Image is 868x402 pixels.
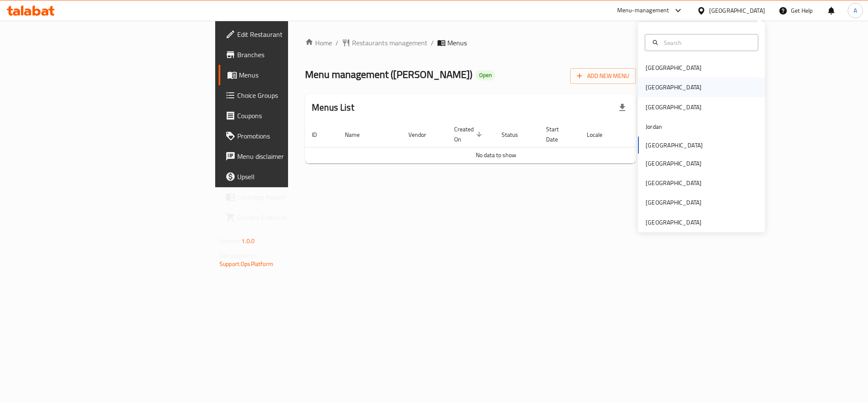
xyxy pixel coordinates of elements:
[219,105,360,126] a: Coupons
[219,126,360,146] a: Promotions
[237,172,353,182] span: Upsell
[219,207,360,227] a: Grocery Checklist
[546,124,570,144] span: Start Date
[219,24,360,44] a: Edit Restaurant
[237,131,353,141] span: Promotions
[237,192,353,202] span: Coverage Report
[431,38,434,48] li: /
[454,124,485,144] span: Created On
[219,166,360,187] a: Upsell
[312,101,354,114] h2: Menus List
[646,83,702,92] div: [GEOGRAPHIC_DATA]
[237,90,353,100] span: Choice Groups
[345,130,371,140] span: Name
[219,44,360,65] a: Branches
[219,146,360,166] a: Menu disclaimer
[237,50,353,60] span: Branches
[570,68,636,84] button: Add New Menu
[624,122,687,147] th: Actions
[305,122,687,164] table: enhanced table
[352,38,427,48] span: Restaurants management
[342,38,427,48] a: Restaurants management
[408,130,437,140] span: Vendor
[646,122,662,131] div: Jordan
[239,70,353,80] span: Menus
[617,6,669,16] div: Menu-management
[237,151,353,161] span: Menu disclaimer
[476,72,495,79] span: Open
[646,217,702,227] div: [GEOGRAPHIC_DATA]
[237,29,353,39] span: Edit Restaurant
[646,198,702,207] div: [GEOGRAPHIC_DATA]
[502,130,529,140] span: Status
[219,250,258,261] span: Get support on:
[219,65,360,85] a: Menus
[237,111,353,121] span: Coupons
[312,130,328,140] span: ID
[646,102,702,111] div: [GEOGRAPHIC_DATA]
[476,150,516,161] span: No data to show
[219,236,240,247] span: Version:
[241,236,255,247] span: 1.0.0
[219,85,360,105] a: Choice Groups
[612,97,632,118] div: Export file
[587,130,613,140] span: Locale
[305,65,472,84] span: Menu management ( [PERSON_NAME] )
[646,178,702,188] div: [GEOGRAPHIC_DATA]
[219,187,360,207] a: Coverage Report
[219,258,273,269] a: Support.OpsPlatform
[709,6,765,15] div: [GEOGRAPHIC_DATA]
[660,38,753,47] input: Search
[305,38,636,48] nav: breadcrumb
[646,63,702,72] div: [GEOGRAPHIC_DATA]
[646,158,702,168] div: [GEOGRAPHIC_DATA]
[237,212,353,222] span: Grocery Checklist
[854,6,857,15] span: A
[577,71,629,81] span: Add New Menu
[447,38,467,48] span: Menus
